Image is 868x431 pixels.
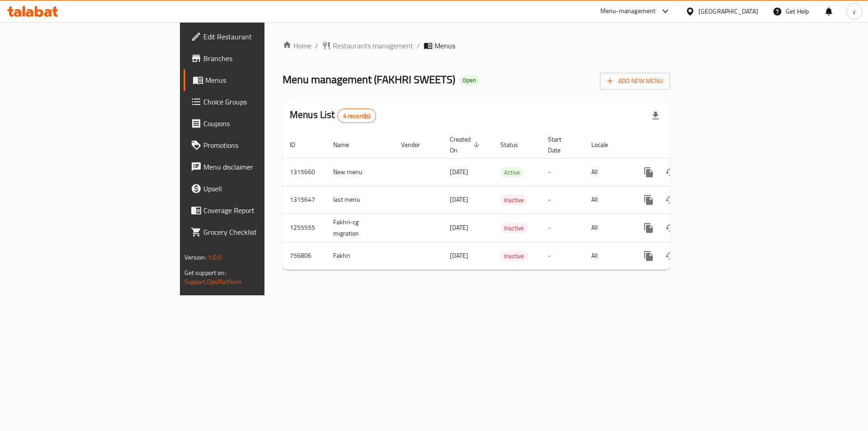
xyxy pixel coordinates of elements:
[584,186,631,213] td: All
[600,6,656,17] div: Menu-management
[660,245,681,267] button: Change Status
[459,75,480,86] div: Open
[638,217,660,239] button: more
[184,26,325,47] a: Edit Restaurant
[645,105,666,127] div: Export file
[290,108,376,123] h2: Menus List
[184,47,325,69] a: Branches
[184,199,325,221] a: Coverage Report
[500,223,528,233] span: Inactive
[434,40,455,51] span: Menus
[322,40,413,51] a: Restaurants management
[203,53,318,64] span: Branches
[203,205,318,216] span: Coverage Report
[205,75,318,85] span: Menus
[203,96,318,107] span: Choice Groups
[337,109,377,123] div: Total records count
[548,134,573,156] span: Start Date
[660,189,681,211] button: Change Status
[541,186,584,213] td: -
[638,189,660,211] button: more
[338,112,376,120] span: 4 record(s)
[203,161,318,172] span: Menu disclaimer
[500,139,530,150] span: Status
[326,186,394,213] td: last menu
[584,158,631,186] td: All
[417,40,420,51] li: /
[660,217,681,239] button: Change Status
[600,73,670,90] button: Add New Menu
[638,245,660,267] button: more
[450,250,468,261] span: [DATE]
[638,161,660,183] button: more
[184,267,226,279] span: Get support on:
[401,139,432,150] span: Vendor
[290,139,307,150] span: ID
[698,6,758,16] div: [GEOGRAPHIC_DATA]
[184,69,325,91] a: Menus
[326,242,394,270] td: Fakhri
[203,118,318,129] span: Coupons
[541,242,584,270] td: -
[203,227,318,237] span: Grocery Checklist
[450,222,468,233] span: [DATE]
[500,167,524,178] span: Active
[184,276,242,288] a: Support.OpsPlatform
[450,134,482,156] span: Created On
[184,251,207,263] span: Version:
[184,156,325,178] a: Menu disclaimer
[450,194,468,205] span: [DATE]
[333,139,361,150] span: Name
[500,251,528,261] span: Inactive
[208,251,222,263] span: 1.0.0
[607,76,663,87] span: Add New Menu
[584,242,631,270] td: All
[450,166,468,178] span: [DATE]
[500,194,528,205] div: Inactive
[283,131,732,270] table: enhanced table
[591,139,620,150] span: Locale
[184,134,325,156] a: Promotions
[203,140,318,151] span: Promotions
[203,31,318,42] span: Edit Restaurant
[459,76,480,84] span: Open
[500,195,528,205] span: Inactive
[584,213,631,242] td: All
[184,178,325,199] a: Upsell
[660,161,681,183] button: Change Status
[326,213,394,242] td: Fakhri-cg migration
[333,40,413,51] span: Restaurants management
[853,6,856,16] span: y
[541,213,584,242] td: -
[500,167,524,178] div: Active
[500,223,528,233] div: Inactive
[184,221,325,243] a: Grocery Checklist
[631,131,732,159] th: Actions
[283,69,455,90] span: Menu management ( FAKHRI SWEETS )
[541,158,584,186] td: -
[500,251,528,261] div: Inactive
[326,158,394,186] td: New menu
[184,91,325,113] a: Choice Groups
[203,183,318,194] span: Upsell
[283,40,670,51] nav: breadcrumb
[184,113,325,134] a: Coupons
